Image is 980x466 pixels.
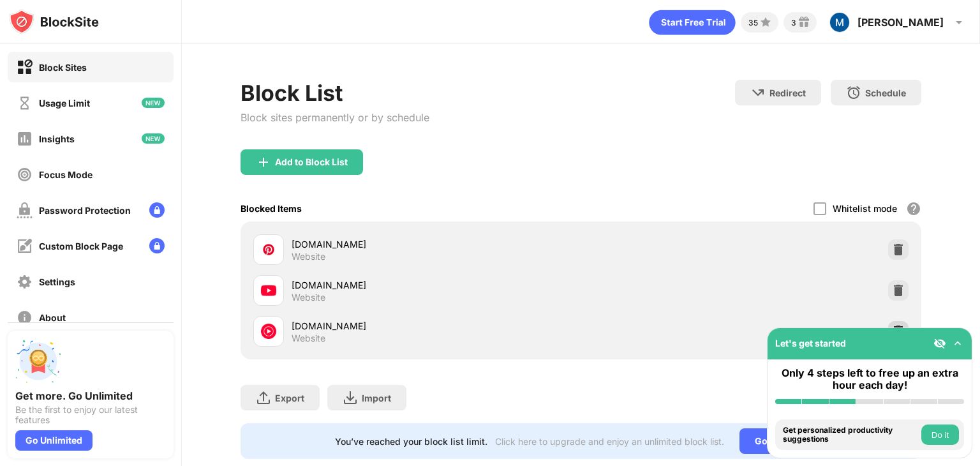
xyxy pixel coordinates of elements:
[769,87,806,98] div: Redirect
[739,428,827,454] div: Go Unlimited
[39,133,75,144] div: Insights
[149,238,165,253] img: lock-menu.svg
[495,436,724,447] div: Click here to upgrade and enjoy an unlimited block list.
[951,337,964,350] img: omni-setup-toggle.svg
[39,169,93,180] div: Focus Mode
[829,12,850,33] img: ACg8ocL1TgRWtZwvapBBhwKTOa4d43eTkfMFRE31IEvWeavhAXxajQ=s96-c
[17,131,33,147] img: insights-off.svg
[649,10,736,35] div: animation
[17,59,33,75] img: block-on.svg
[142,133,165,144] img: new-icon.svg
[933,337,946,350] img: eye-not-visible.svg
[39,241,123,252] div: Custom Block Page
[783,426,918,444] div: Get personalized productivity suggestions
[39,312,66,323] div: About
[275,157,348,167] div: Add to Block List
[15,405,166,425] div: Be the first to enjoy our latest features
[39,98,90,109] div: Usage Limit
[791,18,796,27] div: 3
[261,324,276,339] img: favicons
[292,292,325,303] div: Website
[335,436,487,447] div: You’ve reached your block list limit.
[17,310,33,326] img: about-off.svg
[775,338,846,349] div: Let's get started
[241,111,429,124] div: Block sites permanently or by schedule
[17,95,33,111] img: time-usage-off.svg
[292,251,325,262] div: Website
[39,276,75,287] div: Settings
[275,393,304,403] div: Export
[17,202,33,218] img: password-protection-off.svg
[241,203,302,214] div: Blocked Items
[241,80,429,106] div: Block List
[833,203,897,214] div: Whitelist mode
[17,238,33,254] img: customize-block-page-off.svg
[261,283,276,298] img: favicons
[142,98,165,108] img: new-icon.svg
[261,242,276,257] img: favicons
[362,393,391,403] div: Import
[17,167,33,183] img: focus-off.svg
[39,62,87,73] div: Block Sites
[857,16,944,29] div: [PERSON_NAME]
[292,319,581,333] div: [DOMAIN_NAME]
[758,15,773,30] img: points-small.svg
[865,87,906,98] div: Schedule
[149,202,165,218] img: lock-menu.svg
[775,367,964,391] div: Only 4 steps left to free up an extra hour each day!
[921,425,959,445] button: Do it
[9,9,99,34] img: logo-blocksite.svg
[39,205,131,216] div: Password Protection
[748,18,758,27] div: 35
[292,278,581,292] div: [DOMAIN_NAME]
[292,237,581,251] div: [DOMAIN_NAME]
[15,338,61,384] img: push-unlimited.svg
[15,389,166,402] div: Get more. Go Unlimited
[796,15,812,30] img: reward-small.svg
[292,333,325,344] div: Website
[15,430,93,451] div: Go Unlimited
[17,274,33,290] img: settings-off.svg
